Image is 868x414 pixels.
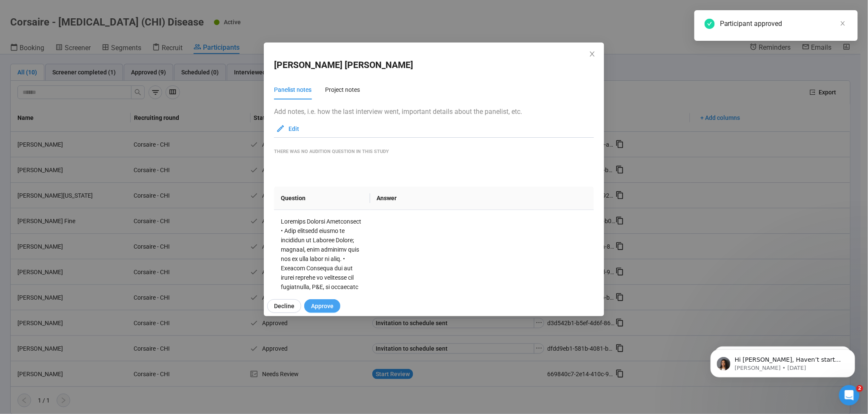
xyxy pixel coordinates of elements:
[304,299,340,313] button: Approve
[839,385,859,405] iframe: Intercom live chat
[370,187,594,210] th: Answer
[274,58,413,72] h2: [PERSON_NAME] [PERSON_NAME]
[267,299,301,313] button: Decline
[274,122,301,136] button: Edit
[325,85,360,94] div: Project notes
[274,106,594,117] p: Add notes, i.e. how the last interview went, important details about the panelist, etc.
[698,332,868,391] iframe: Intercom notifications message
[588,50,597,59] button: Close
[840,20,846,26] span: close
[311,301,334,311] span: Approve
[705,19,715,29] span: check-circle
[857,385,863,392] span: 2
[274,85,311,94] div: Panelist notes
[274,187,370,210] th: Question
[288,124,299,133] span: Edit
[274,148,594,155] div: There was no audition question in this study
[274,301,294,311] span: Decline
[720,19,848,29] div: Participant approved
[589,51,596,57] span: close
